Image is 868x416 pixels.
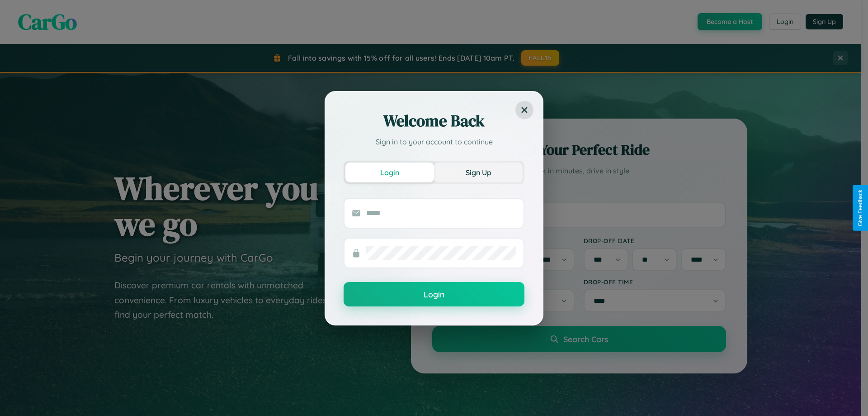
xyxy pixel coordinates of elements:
button: Sign Up [434,163,523,182]
h2: Welcome Back [344,110,524,132]
button: Login [345,163,434,182]
p: Sign in to your account to continue [344,136,524,147]
button: Login [344,282,524,306]
div: Give Feedback [857,190,863,226]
